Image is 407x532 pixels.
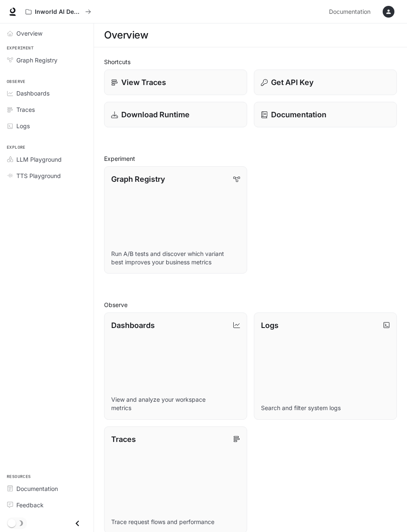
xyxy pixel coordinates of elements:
[104,300,397,309] h2: Observe
[3,498,90,512] a: Feedback
[22,3,95,20] button: All workspaces
[104,166,247,274] a: Graph RegistryRun A/B tests and discover which variant best improves your business metrics
[254,312,397,420] a: LogsSearch and filter system logs
[104,70,247,95] a: View Traces
[254,102,397,127] a: Documentation
[3,26,90,41] a: Overview
[3,86,90,101] a: Dashboards
[16,484,58,493] span: Documentation
[111,320,155,331] p: Dashboards
[261,320,279,331] p: Logs
[3,481,90,496] a: Documentation
[16,121,30,130] span: Logs
[104,154,397,163] h2: Experiment
[121,77,166,88] p: View Traces
[111,250,240,266] p: Run A/B tests and discover which variant best improves your business metrics
[111,518,240,526] p: Trace request flows and performance
[8,518,16,527] span: Dark mode toggle
[3,53,90,67] a: Graph Registry
[104,27,148,44] h1: Overview
[3,168,90,183] a: TTS Playground
[68,515,87,532] button: Close drawer
[111,434,136,445] p: Traces
[3,152,90,167] a: LLM Playground
[16,29,42,38] span: Overview
[111,173,165,185] p: Graph Registry
[329,7,370,17] span: Documentation
[16,105,35,114] span: Traces
[16,89,50,98] span: Dashboards
[271,109,326,120] p: Documentation
[16,155,62,164] span: LLM Playground
[16,501,44,509] span: Feedback
[35,8,82,15] p: Inworld AI Demos
[121,109,190,120] p: Download Runtime
[3,102,90,117] a: Traces
[261,404,390,412] p: Search and filter system logs
[254,70,397,95] button: Get API Key
[3,119,90,133] a: Logs
[104,102,247,127] a: Download Runtime
[16,171,61,180] span: TTS Playground
[104,312,247,420] a: DashboardsView and analyze your workspace metrics
[104,57,397,66] h2: Shortcuts
[16,56,57,65] span: Graph Registry
[111,395,240,412] p: View and analyze your workspace metrics
[326,3,377,20] a: Documentation
[271,77,313,88] p: Get API Key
